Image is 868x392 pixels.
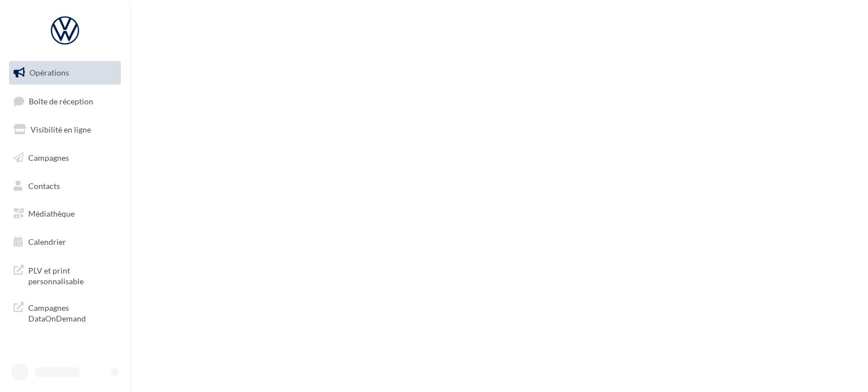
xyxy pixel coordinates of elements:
[28,300,116,324] span: Campagnes DataOnDemand
[7,146,123,170] a: Campagnes
[7,296,123,329] a: Campagnes DataOnDemand
[28,180,60,190] span: Contacts
[7,230,123,254] a: Calendrier
[7,118,123,142] a: Visibilité en ligne
[7,61,123,85] a: Opérations
[29,96,93,105] span: Boîte de réception
[7,202,123,226] a: Médiathèque
[29,68,69,77] span: Opérations
[28,237,66,246] span: Calendrier
[31,125,91,134] span: Visibilité en ligne
[28,153,69,162] span: Campagnes
[7,174,123,198] a: Contacts
[28,263,116,287] span: PLV et print personnalisable
[28,209,75,218] span: Médiathèque
[7,258,123,292] a: PLV et print personnalisable
[7,89,123,113] a: Boîte de réception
